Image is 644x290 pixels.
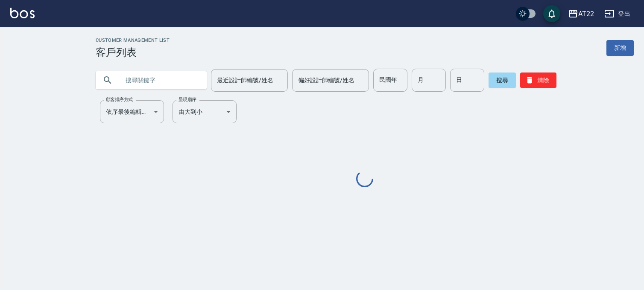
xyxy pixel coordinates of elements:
div: AT22 [578,9,594,19]
h3: 客戶列表 [96,46,170,58]
button: 搜尋 [489,72,516,88]
label: 呈現順序 [179,96,196,103]
div: 依序最後編輯時間 [100,100,164,123]
button: AT22 [565,5,597,23]
button: save [543,5,560,22]
button: 清除 [520,72,556,88]
h2: Customer Management List [96,38,170,43]
input: 搜尋關鍵字 [120,69,200,92]
label: 顧客排序方式 [106,96,133,103]
div: 由大到小 [173,100,237,123]
button: 登出 [601,6,634,22]
img: Logo [10,8,35,18]
a: 新增 [606,40,634,56]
